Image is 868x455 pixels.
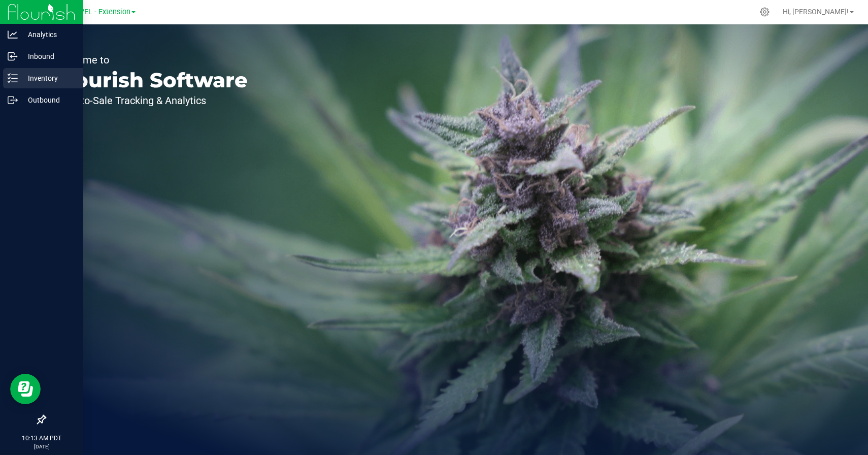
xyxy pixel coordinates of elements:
p: Flourish Software [55,70,248,90]
p: 10:13 AM PDT [5,434,79,443]
p: [DATE] [5,443,79,450]
inline-svg: Outbound [8,95,18,105]
p: Analytics [18,28,79,41]
p: Inbound [18,50,79,62]
iframe: Resource center [10,374,41,404]
span: LEVEL - Extension [72,8,130,16]
inline-svg: Inbound [8,51,18,61]
p: Inventory [18,72,79,84]
span: Hi, [PERSON_NAME]! [783,8,849,16]
inline-svg: Analytics [8,29,18,40]
p: Outbound [18,94,79,106]
div: Manage settings [758,7,771,17]
inline-svg: Inventory [8,73,18,83]
p: Seed-to-Sale Tracking & Analytics [55,95,248,106]
p: Welcome to [55,55,248,65]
